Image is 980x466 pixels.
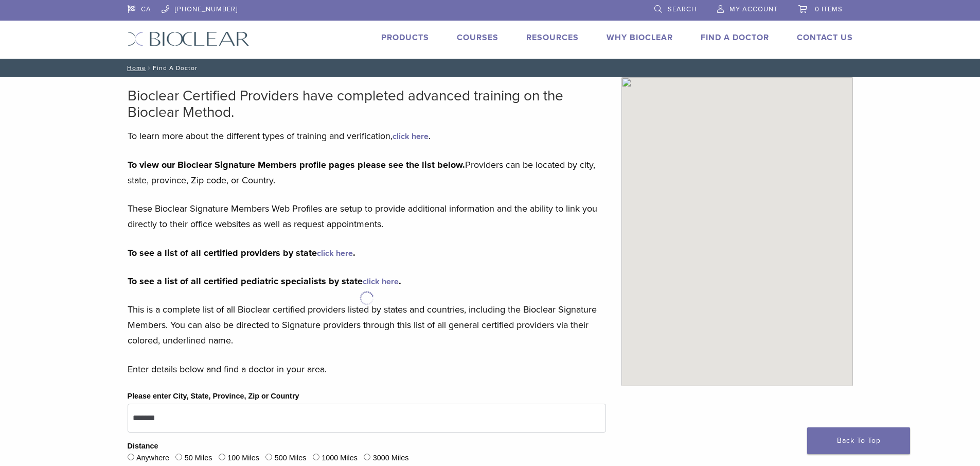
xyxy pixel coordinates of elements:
strong: To view our Bioclear Signature Members profile pages please see the list below. [128,159,465,170]
label: Please enter City, State, Province, Zip or Country [128,391,299,402]
p: To learn more about the different types of training and verification, . [128,128,606,144]
p: Enter details below and find a doctor in your area. [128,361,606,377]
p: This is a complete list of all Bioclear certified providers listed by states and countries, inclu... [128,302,606,348]
a: Courses [457,32,498,43]
p: These Bioclear Signature Members Web Profiles are setup to provide additional information and the... [128,201,606,232]
nav: Find A Doctor [120,59,861,77]
a: Why Bioclear [607,32,673,43]
a: Contact Us [797,32,853,43]
a: click here [363,277,399,287]
strong: To see a list of all certified pediatric specialists by state . [128,275,401,287]
label: 3000 Miles [373,453,409,464]
a: Resources [526,32,579,43]
label: Anywhere [136,453,169,464]
label: 50 Miles [185,453,212,464]
span: / [146,65,153,71]
p: Providers can be located by city, state, province, Zip code, or Country. [128,157,606,188]
a: click here [317,248,353,258]
span: 0 items [815,5,843,13]
a: Back To Top [807,427,910,454]
legend: Distance [128,441,158,452]
label: 500 Miles [275,453,307,464]
a: click here [393,131,429,142]
h2: Bioclear Certified Providers have completed advanced training on the Bioclear Method. [128,88,606,120]
a: Find A Doctor [701,32,769,43]
strong: To see a list of all certified providers by state . [128,247,355,258]
img: Bioclear [128,31,250,46]
span: My Account [729,5,778,13]
label: 1000 Miles [322,453,358,464]
label: 100 Miles [227,453,259,464]
a: Products [381,32,429,43]
a: Home [124,64,146,72]
span: Search [668,5,697,13]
